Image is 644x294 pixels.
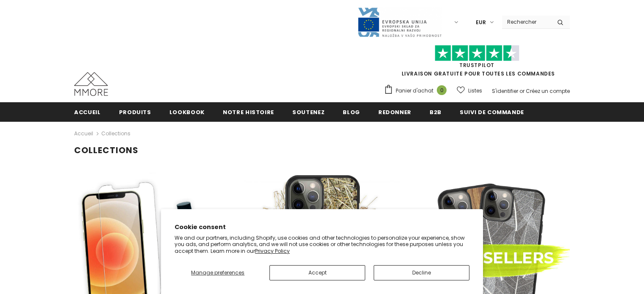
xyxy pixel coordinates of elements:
span: Produits [119,108,151,116]
a: S'identifier [492,87,518,95]
img: Faites confiance aux étoiles pilotes [435,45,519,62]
span: Suivi de commande [460,108,524,116]
img: Javni Razpis [357,7,442,38]
a: Produits [119,102,151,121]
span: Collections [101,129,130,139]
a: soutenez [292,102,325,121]
span: LIVRAISON GRATUITE POUR TOUTES LES COMMANDES [384,49,570,77]
a: Notre histoire [223,102,274,121]
button: Manage preferences [175,265,261,280]
button: Decline [374,265,469,280]
a: Panier d'achat 0 [384,84,451,97]
h1: Collections [74,145,570,156]
p: We and our partners, including Shopify, use cookies and other technologies to personalize your ex... [175,235,469,255]
span: soutenez [292,108,325,116]
a: Privacy Policy [255,247,290,255]
a: Redonner [378,102,411,121]
a: Accueil [74,102,101,121]
a: Blog [343,102,360,121]
span: EUR [476,18,486,27]
span: Redonner [378,108,411,116]
a: Lookbook [169,102,205,121]
span: or [519,87,525,95]
input: Search Site [502,16,551,28]
button: Accept [269,265,365,280]
span: 0 [437,85,447,95]
span: Manage preferences [191,269,244,276]
span: Panier d'achat [396,87,433,95]
a: Accueil [74,129,93,139]
a: Suivi de commande [460,102,524,121]
a: Javni Razpis [357,18,442,25]
span: Lookbook [169,108,205,116]
h2: Cookie consent [175,223,469,232]
img: Cas MMORE [74,72,108,96]
a: Créez un compte [526,87,570,95]
a: B2B [430,102,441,121]
span: B2B [430,108,441,116]
a: TrustPilot [459,62,494,69]
a: Listes [457,83,482,98]
span: Blog [343,108,360,116]
span: Notre histoire [223,108,274,116]
span: Listes [468,87,482,95]
span: Accueil [74,108,101,116]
